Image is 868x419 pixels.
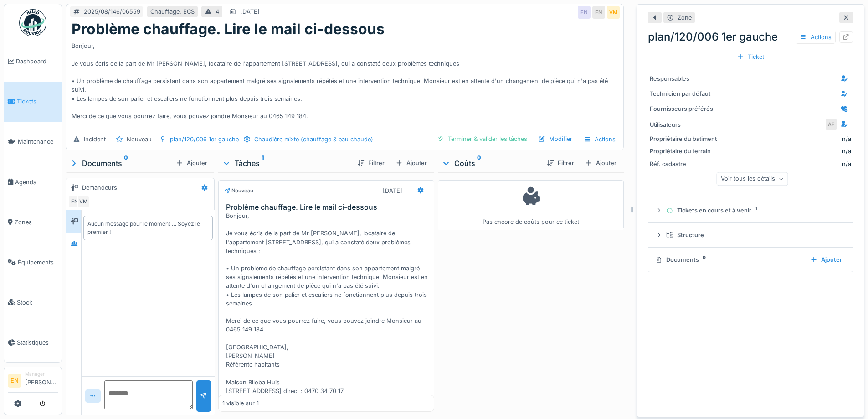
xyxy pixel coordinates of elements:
[607,6,620,19] div: VM
[16,57,58,66] span: Dashboard
[733,51,768,63] div: Ticket
[254,135,373,144] div: Chaudière mixte (chauffage & eau chaude)
[127,135,152,144] div: Nouveau
[666,231,842,239] div: Structure
[4,162,62,202] a: Agenda
[4,242,62,282] a: Équipements
[172,157,211,169] div: Ajouter
[581,157,620,169] div: Ajouter
[392,157,431,169] div: Ajouter
[4,322,62,362] a: Statistiques
[216,7,219,16] div: 4
[650,74,718,83] div: Responsables
[796,31,836,44] div: Actions
[650,134,718,143] div: Propriétaire du batiment
[8,374,21,388] li: EN
[650,147,718,155] div: Propriétaire du terrain
[15,218,58,227] span: Zones
[77,195,90,208] div: VM
[4,282,62,322] a: Stock
[650,89,718,98] div: Technicien par défaut
[678,13,692,22] div: Zone
[240,7,260,16] div: [DATE]
[534,133,576,145] div: Modifier
[722,147,851,155] div: n/a
[150,7,195,16] div: Chauffage, ECS
[650,104,718,113] div: Fournisseurs préférés
[17,97,58,106] span: Tickets
[87,220,209,236] div: Aucun message pour le moment … Soyez le premier !
[652,251,849,268] summary: Documents0Ajouter
[580,133,620,146] div: Actions
[82,183,117,192] div: Demandeurs
[648,29,853,45] div: plan/120/006 1er gauche
[655,255,803,264] div: Documents
[222,399,259,408] div: 1 visible sur 1
[4,122,62,162] a: Maintenance
[717,172,788,186] div: Voir tous les détails
[354,157,388,169] div: Filtrer
[652,227,849,243] summary: Structure
[4,202,62,242] a: Zones
[442,158,539,169] div: Coûts
[226,203,430,212] h3: Problème chauffage. Lire le mail ci-dessous
[17,298,58,307] span: Stock
[4,41,62,82] a: Dashboard
[72,21,385,38] h1: Problème chauffage. Lire le mail ci-dessous
[543,157,578,169] div: Filtrer
[722,160,851,168] div: n/a
[825,118,837,131] div: AE
[84,7,140,16] div: 2025/08/146/06559
[68,195,81,208] div: EN
[650,160,718,168] div: Réf. cadastre
[4,82,62,122] a: Tickets
[19,9,46,36] img: Badge_color-CXgf-gQk.svg
[444,184,618,227] div: Pas encore de coûts pour ce ticket
[477,158,481,169] sup: 0
[17,338,58,347] span: Statistiques
[124,158,128,169] sup: 0
[383,186,402,195] div: [DATE]
[8,371,58,393] a: EN Manager[PERSON_NAME]
[433,133,531,145] div: Terminer & valider les tâches
[69,158,172,169] div: Documents
[666,206,842,215] div: Tickets en cours et à venir
[652,202,849,219] summary: Tickets en cours et à venir1
[842,134,851,143] div: n/a
[72,38,618,129] div: Bonjour, Je vous écris de la part de Mr [PERSON_NAME], locataire de l'appartement [STREET_ADDRESS...
[592,6,605,19] div: EN
[18,137,58,146] span: Maintenance
[224,187,253,195] div: Nouveau
[18,258,58,267] span: Équipements
[25,371,58,390] li: [PERSON_NAME]
[15,178,58,186] span: Agenda
[25,371,58,378] div: Manager
[650,120,718,129] div: Utilisateurs
[170,135,239,144] div: plan/120/006 1er gauche
[806,253,846,266] div: Ajouter
[262,158,264,169] sup: 1
[578,6,591,19] div: EN
[222,158,350,169] div: Tâches
[84,135,106,144] div: Incident
[226,212,430,395] div: Bonjour, Je vous écris de la part de Mr [PERSON_NAME], locataire de l'appartement [STREET_ADDRESS...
